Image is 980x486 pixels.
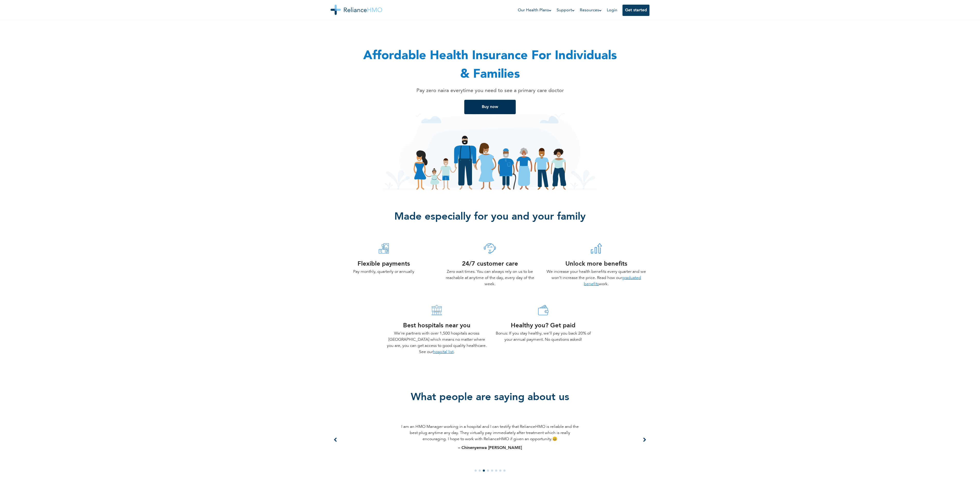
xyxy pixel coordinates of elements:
[580,7,602,13] a: Resources
[400,424,580,442] p: I am an HMO Manager working in a hospital and I can testify that RelianceHMO is reliable and the ...
[607,8,617,12] a: Login
[493,330,593,343] p: Bonus: If you stay healthy, we'll pay you back 20% of your annual payment. No questions asked!
[331,194,649,232] h2: Made especially for you and your family
[379,243,389,254] img: getcash.svg
[546,259,646,269] h4: Unlock more benefits
[557,7,575,13] a: Support
[387,330,487,355] p: We're partners with over 1,500 hospitals across [GEOGRAPHIC_DATA] which means no matter where you...
[331,5,382,15] img: Reliance HMO's Logo
[484,243,496,254] img: customerservice.svg
[361,47,619,84] h1: Affordable Health Insurance For Individuals & Families
[334,269,434,275] p: Pay monthly, quarterly or annually
[433,350,453,354] a: hospital list
[411,374,569,405] h2: What people are saying about us
[546,269,646,287] p: We increase your health benefits every quarter and we won’t increase the price. Read how our work.
[538,305,548,315] img: pocketfrd.svg
[440,269,540,287] p: Zero wait times. You can always rely on us to be reachable at anytime of the day, every day of th...
[458,446,522,450] a: – Chinenyenwa [PERSON_NAME]
[464,100,516,114] button: Buy now
[518,7,551,13] a: Our Health Plans
[622,5,649,16] button: Get started
[334,259,434,269] h4: Flexible payments
[432,305,442,315] img: hospital.svg
[440,259,540,269] h4: 24/7 customer care
[591,243,602,254] img: benefits.svg
[493,321,593,330] h4: Healthy you? Get paid
[374,87,606,95] p: Pay zero naira everytime you need to see a primary care doctor
[387,321,487,330] h4: Best hospitals near you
